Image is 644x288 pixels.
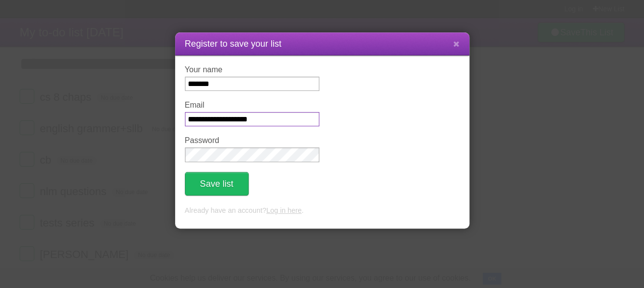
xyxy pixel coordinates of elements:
[185,37,460,51] h1: Register to save your list
[266,206,302,214] a: Log in here
[185,65,319,74] label: Your name
[185,205,460,216] p: Already have an account? .
[185,172,249,196] button: Save list
[185,101,319,110] label: Email
[185,136,319,145] label: Password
